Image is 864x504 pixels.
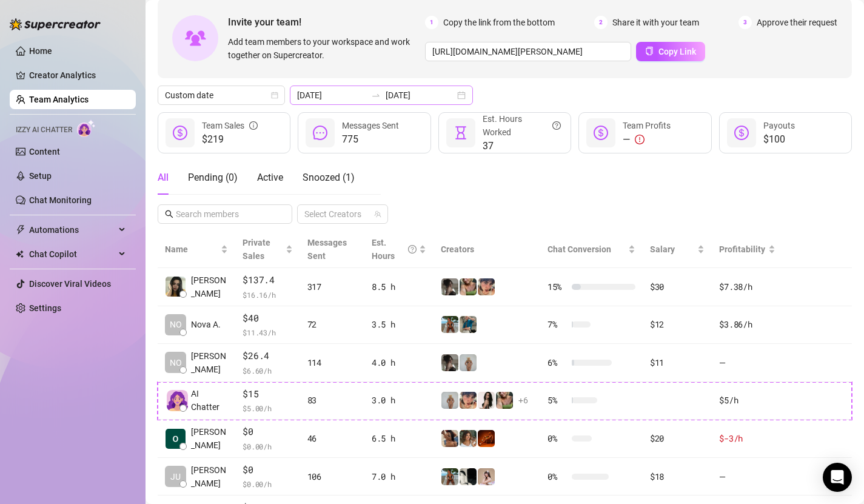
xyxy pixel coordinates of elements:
div: Team Sales [202,119,258,132]
div: $12 [650,318,705,331]
span: Chat Conversion [548,244,611,254]
img: Krish [166,429,186,449]
span: 15 % [548,280,567,294]
span: Team Profits [623,121,671,130]
div: 8.5 h [372,280,426,294]
span: thunderbolt [16,225,25,235]
span: team [374,210,381,218]
span: AI Chatter [191,387,228,414]
span: NO [170,356,182,369]
span: dollar-circle [173,126,187,140]
a: Discover Viral Videos [29,279,111,289]
a: Creator Analytics [29,66,126,85]
span: swap-right [371,90,381,100]
div: $11 [650,356,705,369]
span: $ 0.00 /h [243,440,292,452]
a: Chat Monitoring [29,195,92,205]
a: Content [29,147,60,156]
span: info-circle [249,119,258,132]
span: exclamation-circle [635,135,645,144]
div: 114 [307,356,357,369]
img: bonnierides [478,278,495,295]
span: $15 [243,387,292,402]
span: calendar [271,92,278,99]
div: 83 [307,394,357,407]
span: copy [645,47,654,55]
span: Chat Copilot [29,244,115,264]
img: comicaltaco [460,468,477,485]
a: Home [29,46,52,56]
div: 317 [307,280,357,294]
span: [PERSON_NAME] [191,425,228,452]
span: $ 16.16 /h [243,289,292,301]
span: 1 [425,16,438,29]
div: 3.5 h [372,318,426,331]
div: Est. Hours Worked [483,112,561,139]
img: Eavnc [460,316,477,333]
img: izzy-ai-chatter-avatar-DDCN_rTZ.svg [167,390,188,411]
div: Open Intercom Messenger [823,463,852,492]
span: 2 [594,16,608,29]
div: $3.86 /h [719,318,775,331]
span: 6 % [548,356,567,369]
img: anaxmei [478,468,495,485]
span: Add team members to your workspace and work together on Supercreator. [228,35,420,62]
div: — [623,132,671,147]
span: Private Sales [243,238,270,261]
a: Team Analytics [29,95,89,104]
span: to [371,90,381,100]
span: $219 [202,132,258,147]
img: Barbi [441,392,458,409]
span: question-circle [408,236,417,263]
span: 775 [342,132,399,147]
img: daiisyjane [441,278,458,295]
div: $30 [650,280,705,294]
div: $7.38 /h [719,280,775,294]
span: Copy the link from the bottom [443,16,555,29]
span: $137.4 [243,273,292,287]
div: 46 [307,432,357,445]
span: $40 [243,311,292,326]
span: $ 5.00 /h [243,402,292,414]
img: Chat Copilot [16,250,24,258]
div: 106 [307,470,357,483]
span: $ 0.00 /h [243,478,292,490]
input: Search members [176,207,275,221]
div: 4.0 h [372,356,426,369]
span: $0 [243,463,292,477]
img: Libby [441,468,458,485]
span: NO [170,318,182,331]
div: $20 [650,432,705,445]
div: 7.0 h [372,470,426,483]
span: $0 [243,425,292,439]
a: Settings [29,303,61,313]
span: $100 [763,132,795,147]
span: 0 % [548,470,567,483]
span: Izzy AI Chatter [16,124,72,136]
div: All [158,170,169,185]
span: + 6 [518,394,528,407]
td: — [712,458,782,496]
span: [PERSON_NAME] [191,274,228,300]
span: dollar-circle [734,126,749,140]
span: 7 % [548,318,567,331]
img: Joy Gabrielle P… [166,277,186,297]
div: 3.0 h [372,394,426,407]
span: $26.4 [243,349,292,363]
div: $-3 /h [719,432,775,445]
span: $ 6.60 /h [243,365,292,377]
img: vipchocolate [478,430,495,447]
span: Active [257,172,283,183]
div: $5 /h [719,394,775,407]
span: Messages Sent [307,238,347,261]
span: $ 11.43 /h [243,326,292,338]
div: Pending ( 0 ) [188,170,238,185]
div: $18 [650,470,705,483]
span: Share it with your team [612,16,699,29]
span: Automations [29,220,115,240]
span: Custom date [165,86,278,104]
span: dollar-circle [594,126,608,140]
img: dreamsofleana [460,278,477,295]
span: 3 [738,16,752,29]
img: dreamsofleana [496,392,513,409]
